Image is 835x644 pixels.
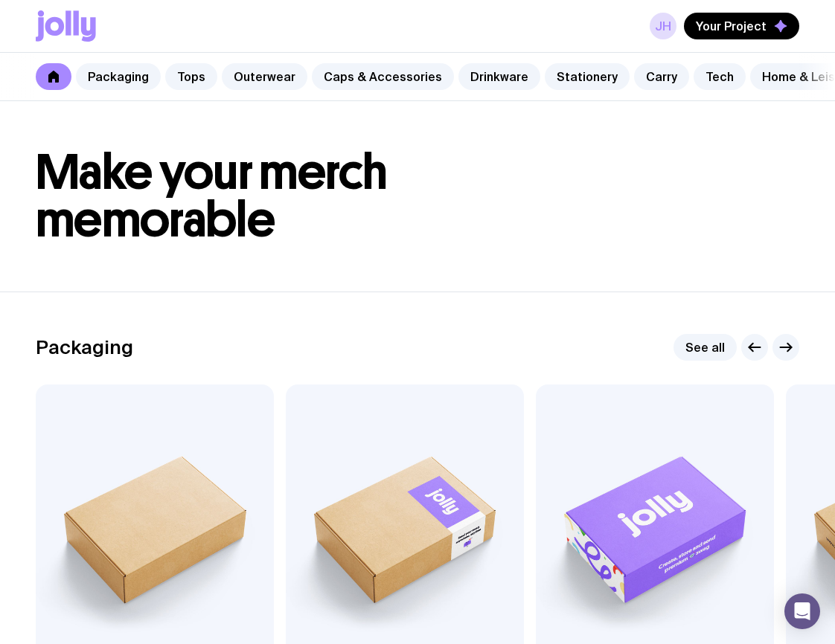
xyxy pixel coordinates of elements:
a: JH [650,13,676,39]
a: Stationery [545,63,630,90]
a: Caps & Accessories [312,63,454,90]
h2: Packaging [36,336,133,358]
button: Your Project [684,13,799,39]
a: Packaging [76,63,161,90]
div: Open Intercom Messenger [784,593,820,629]
span: Make your merch memorable [36,143,388,249]
span: Your Project [696,19,767,33]
a: Tech [694,63,746,90]
a: See all [674,334,737,361]
a: Carry [634,63,689,90]
a: Outerwear [222,63,307,90]
a: Drinkware [458,63,540,90]
a: Tops [165,63,217,90]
